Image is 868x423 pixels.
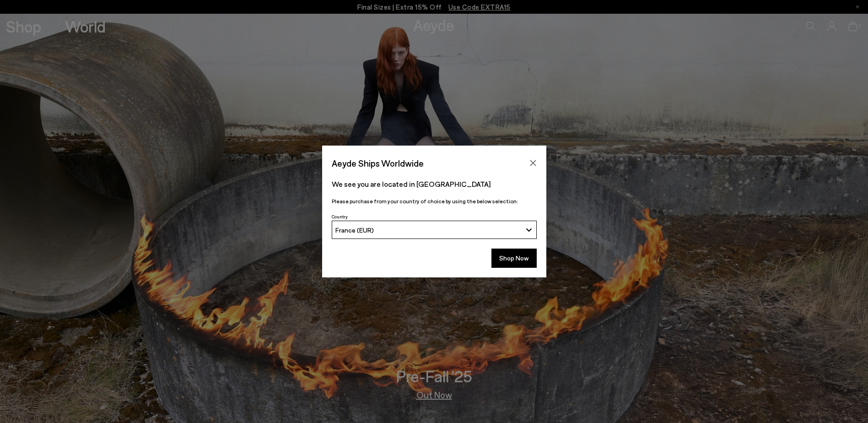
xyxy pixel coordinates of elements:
[335,226,374,234] span: France (EUR)
[332,179,537,190] p: We see you are located in [GEOGRAPHIC_DATA]
[332,214,348,219] span: Country
[332,197,537,206] p: Please purchase from your country of choice by using the below selection:
[491,249,537,268] button: Shop Now
[526,156,540,170] button: Close
[332,155,424,171] span: Aeyde Ships Worldwide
